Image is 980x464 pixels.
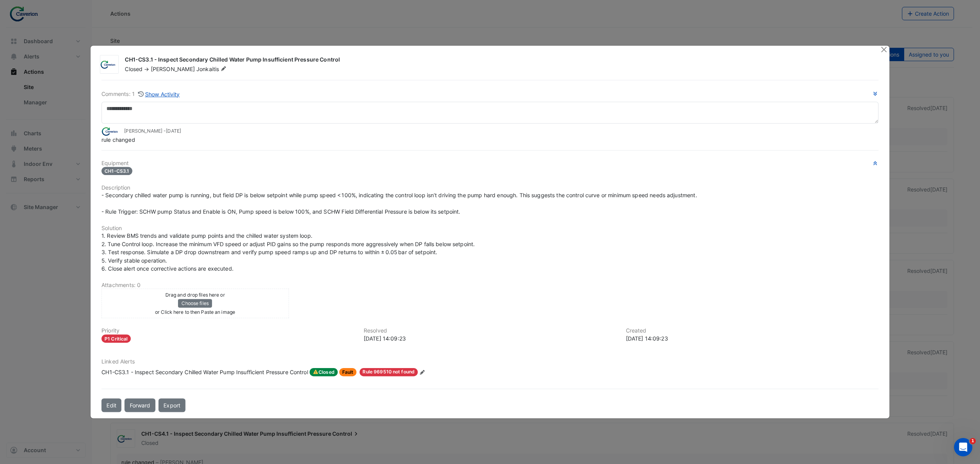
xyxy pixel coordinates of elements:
[970,438,976,444] span: 1
[165,292,225,298] small: Drag and drop files here or
[101,136,135,143] span: rule changed
[151,65,195,72] span: [PERSON_NAME]
[100,61,118,69] img: Caverion
[364,328,616,334] h6: Resolved
[101,282,879,288] h6: Attachments: 0
[144,65,149,72] span: ->
[138,89,180,98] button: Show Activity
[101,192,697,215] span: - Secondary chilled water pump is running, but field DP is below setpoint while pump speed < 100%...
[419,370,425,375] fa-icon: Edit Linked Alerts
[101,232,475,272] span: 1. Review BMS trends and validate pump points and the chilled water system loop. 2. Tune Control ...
[196,65,228,73] span: Jonkaitis
[125,65,142,72] span: Closed
[101,185,879,191] h6: Description
[954,438,972,456] iframe: Intercom live chat
[101,399,121,412] button: Edit
[101,368,308,376] div: CH1-CS3.1 - Inspect Secondary Chilled Water Pump Insufficient Pressure Control
[626,334,879,342] div: [DATE] 14:09:23
[101,89,180,98] div: Comments: 1
[360,368,418,376] span: Rule 969510 not found
[101,334,131,342] div: P1 Critical
[125,56,871,65] div: CH1-CS3.1 - Inspect Secondary Chilled Water Pump Insufficient Pressure Control
[155,309,235,315] small: or Click here to then Paste an image
[339,368,356,376] span: Fault
[101,225,879,232] h6: Solution
[626,328,879,334] h6: Created
[124,399,155,412] button: Forward
[364,334,616,342] div: [DATE] 14:09:23
[178,299,212,308] button: Choose files
[101,328,354,334] h6: Priority
[101,160,879,166] h6: Equipment
[310,368,338,376] span: Closed
[101,358,879,365] h6: Linked Alerts
[158,399,185,412] a: Export
[166,128,181,134] span: 2025-08-08 14:09:24
[101,167,132,175] span: CH1-CS3.1
[880,45,888,54] button: Close
[124,128,181,135] small: [PERSON_NAME] -
[101,127,121,136] img: Caverion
